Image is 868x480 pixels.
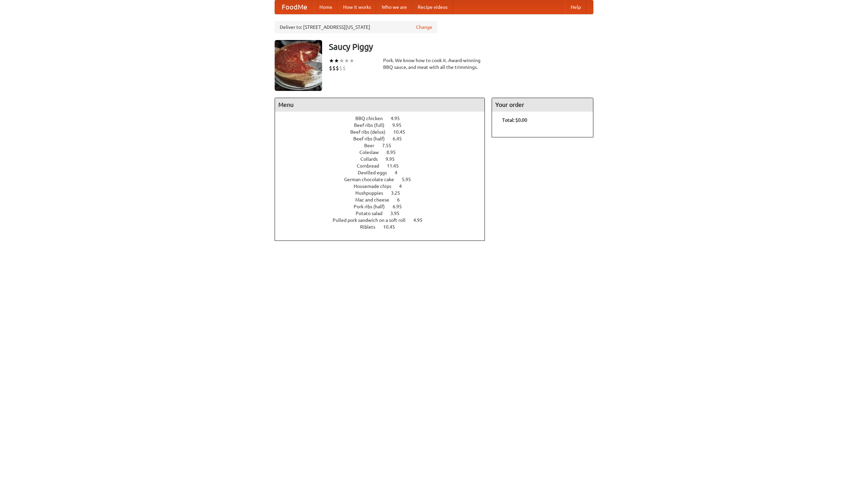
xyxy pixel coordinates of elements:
span: Coleslaw [359,150,386,155]
li: ★ [349,57,354,64]
a: FoodMe [275,0,314,14]
span: 4.95 [391,116,407,121]
li: ★ [329,57,334,64]
a: Potato salad 3.95 [356,211,412,216]
span: Potato salad [356,211,389,216]
span: Collards [360,156,384,162]
span: 6.45 [393,136,409,141]
h3: Saucy Piggy [329,40,593,54]
span: Beef ribs (half) [353,136,392,141]
a: Riblets 10.45 [360,224,408,230]
span: 9.95 [386,156,401,162]
span: Pulled pork sandwich on a soft roll [333,217,412,223]
a: Who we are [376,0,412,14]
span: 4 [395,170,404,175]
li: $ [332,64,336,72]
span: 9.95 [392,122,408,128]
span: Riblets [360,224,382,230]
li: $ [342,64,346,72]
span: 6.95 [393,204,409,209]
span: 10.45 [393,129,412,135]
li: ★ [344,57,349,64]
a: Pulled pork sandwich on a soft roll 4.95 [333,217,435,223]
span: Mac and cheese [355,197,396,203]
span: Beef ribs (delux) [350,129,392,135]
a: Beer 7.55 [364,143,404,148]
a: BBQ chicken 4.95 [355,116,412,121]
a: Housemade chips 4 [354,184,414,189]
span: 6 [397,197,407,203]
a: Beef ribs (delux) 10.45 [350,129,418,135]
span: 7.55 [382,143,398,148]
a: Beef ribs (half) 6.45 [353,136,414,141]
li: $ [329,64,332,72]
a: German chocolate cake 5.95 [344,177,423,182]
a: Help [565,0,586,14]
span: Housemade chips [354,184,398,189]
a: Hushpuppies 3.25 [355,190,413,196]
span: BBQ chicken [355,116,390,121]
h4: Menu [275,98,485,112]
span: 10.45 [383,224,402,230]
span: Pork ribs (half) [354,204,392,209]
span: 5.95 [402,177,418,182]
a: Cornbread 11.45 [357,163,411,169]
a: Change [416,24,432,31]
b: Total: $0.00 [502,117,527,123]
span: Beef ribs (full) [354,122,391,128]
span: Devilled eggs [358,170,394,175]
li: $ [336,64,339,72]
span: 4.95 [413,217,429,223]
a: Devilled eggs 4 [358,170,410,175]
span: Hushpuppies [355,190,390,196]
a: How it works [338,0,376,14]
a: Pork ribs (half) 6.95 [354,204,414,209]
span: German chocolate cake [344,177,401,182]
li: ★ [339,57,344,64]
a: Beef ribs (full) 9.95 [354,122,414,128]
span: 4 [399,184,409,189]
h4: Your order [492,98,593,112]
span: Beer [364,143,381,148]
img: angular.jpg [275,40,322,91]
li: $ [339,64,342,72]
a: Home [314,0,338,14]
span: 8.95 [387,150,402,155]
div: Deliver to: [STREET_ADDRESS][US_STATE] [275,21,437,33]
a: Collards 9.95 [360,156,407,162]
a: Mac and cheese 6 [355,197,412,203]
li: ★ [334,57,339,64]
span: 3.25 [391,190,407,196]
span: 3.95 [390,211,406,216]
span: Cornbread [357,163,386,169]
span: 11.45 [387,163,406,169]
div: Pork. We know how to cook it. Award-winning BBQ sauce, and meat with all the trimmings. [383,57,485,71]
a: Coleslaw 8.95 [359,150,408,155]
a: Recipe videos [412,0,453,14]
